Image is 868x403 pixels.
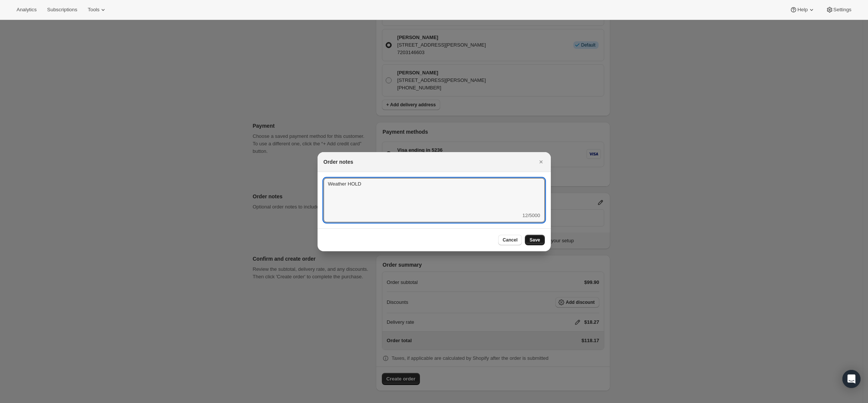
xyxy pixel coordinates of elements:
button: Cancel [498,235,522,245]
button: Subscriptions [43,5,82,15]
span: Cancel [503,237,517,243]
span: Settings [833,7,851,13]
button: Analytics [12,5,41,15]
span: Tools [88,7,99,13]
textarea: Weather HOLD [324,178,545,212]
button: Save [525,235,544,245]
button: Tools [83,5,111,15]
span: Save [529,237,540,243]
span: Help [797,7,807,13]
span: Subscriptions [47,7,77,13]
button: Close [536,157,546,167]
span: Analytics [17,7,36,13]
button: Settings [821,5,856,15]
div: Open Intercom Messenger [842,370,860,388]
h2: Order notes [324,158,353,166]
button: Help [785,5,819,15]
